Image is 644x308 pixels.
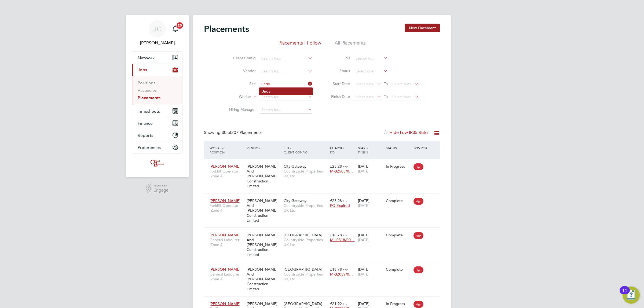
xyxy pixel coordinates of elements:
button: Open Resource Center, 11 new notifications [623,287,640,304]
li: Placements I Follow [279,40,321,49]
span: Countryside Properties UK Ltd [284,169,327,178]
span: Forklift Operator (Zone 4) [210,203,244,213]
button: Network [132,52,182,64]
span: Finance [138,121,153,126]
span: Powered by [153,184,169,188]
span: PO Expired [330,203,350,208]
span: £23.28 [330,164,342,169]
b: Undy [261,89,270,94]
div: [PERSON_NAME] And [PERSON_NAME] Construction Limited [245,264,282,294]
a: Go to home page [132,159,182,167]
span: Timesheets [138,109,160,114]
span: / hr [343,164,347,168]
span: Forklift Operator (Zone 4) [210,169,244,178]
input: Select one [354,68,388,75]
span: Preferences [138,145,161,150]
span: Engage [153,188,169,193]
span: / Client Config [284,146,308,154]
span: Network [138,55,155,60]
div: [DATE] [357,161,385,176]
label: PO [326,56,350,60]
input: Search for... [259,106,312,114]
button: Jobs [132,64,182,76]
div: 11 [622,290,627,297]
div: Worker [208,143,245,157]
span: Countryside Properties UK Ltd [284,203,327,213]
span: City Gateway [284,198,306,203]
span: M-BZ059/0… [330,272,353,277]
span: High [414,301,423,308]
div: Site [282,143,329,157]
span: / hr [343,199,347,203]
a: Positions [138,80,155,85]
div: [DATE] [357,230,385,245]
div: Showing [204,130,263,135]
span: [GEOGRAPHIC_DATA] [284,267,322,272]
span: £18.78 [330,267,342,272]
h2: Placements [204,24,249,34]
a: [PERSON_NAME]General Labourer (Zone 4)[PERSON_NAME] And [PERSON_NAME] Construction Limited[GEOGRA... [208,264,440,269]
div: Charge [329,143,357,157]
span: 207 Placements [222,130,262,135]
span: [PERSON_NAME] [210,267,240,272]
span: Select date [354,94,374,99]
span: To [382,93,389,100]
input: Search for... [259,93,312,101]
div: Complete [386,267,411,272]
span: James Crawley [132,40,182,46]
span: Jobs [138,67,147,72]
div: In Progress [386,164,411,169]
label: Hide Low IR35 Risks [383,130,428,135]
div: Jobs [132,76,182,105]
input: Search for... [354,55,388,62]
button: Finance [132,117,182,129]
span: [DATE] [358,237,369,242]
span: [DATE] [358,272,369,277]
div: Status [385,143,412,153]
div: [DATE] [357,264,385,279]
label: Vendor [225,68,256,73]
button: Timesheets [132,105,182,117]
a: JC[PERSON_NAME] [132,20,182,46]
div: Complete [386,198,411,203]
span: General Labourer (Zone 4) [210,272,244,281]
span: 20 [177,22,183,29]
span: High [414,163,423,170]
span: High [414,266,423,273]
span: [DATE] [358,203,369,208]
span: [GEOGRAPHIC_DATA] [284,233,322,237]
span: High [414,198,423,205]
a: [PERSON_NAME]Forklift Operator (Zone 4)[PERSON_NAME] And [PERSON_NAME] Construction LimitedCity G... [208,195,440,200]
span: / hr [343,302,347,306]
a: [PERSON_NAME]Traffic [PERSON_NAME] (CPCS) (Zone 4)[PERSON_NAME] And [PERSON_NAME] Construction Li... [208,298,440,303]
button: Preferences [132,141,182,153]
span: [GEOGRAPHIC_DATA] [284,301,322,306]
li: All Placements [335,40,366,49]
a: 20 [170,20,181,38]
span: Reports [138,133,153,138]
label: Client Config [225,56,256,60]
label: Hiring Manager [225,107,256,112]
div: [PERSON_NAME] And [PERSON_NAME] Construction Limited [245,196,282,225]
span: Countryside Properties UK Ltd [284,237,327,247]
span: / hr [343,267,347,272]
label: Finish Date [326,94,350,99]
div: [DATE] [357,196,385,211]
div: Start [357,143,385,157]
a: Vacancies [138,88,157,93]
div: [PERSON_NAME] And [PERSON_NAME] Construction Limited [245,230,282,260]
label: Worker [220,94,251,100]
a: [PERSON_NAME]Forklift Operator (Zone 4)[PERSON_NAME] And [PERSON_NAME] Construction LimitedCity G... [208,161,440,166]
span: Select date [392,94,412,99]
input: Search for... [259,80,312,88]
span: [DATE] [358,169,369,174]
a: [PERSON_NAME]General Labourer (Zone 4)[PERSON_NAME] And [PERSON_NAME] Construction Limited[GEOGRA... [208,230,440,234]
span: High [414,232,423,239]
a: Powered byEngage [146,184,169,194]
span: £23.28 [330,198,342,203]
span: £21.92 [330,301,342,306]
label: Status [326,68,350,73]
span: Select date [392,82,412,86]
span: Countryside Properties UK Ltd [284,272,327,281]
span: 30 of [222,130,231,135]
